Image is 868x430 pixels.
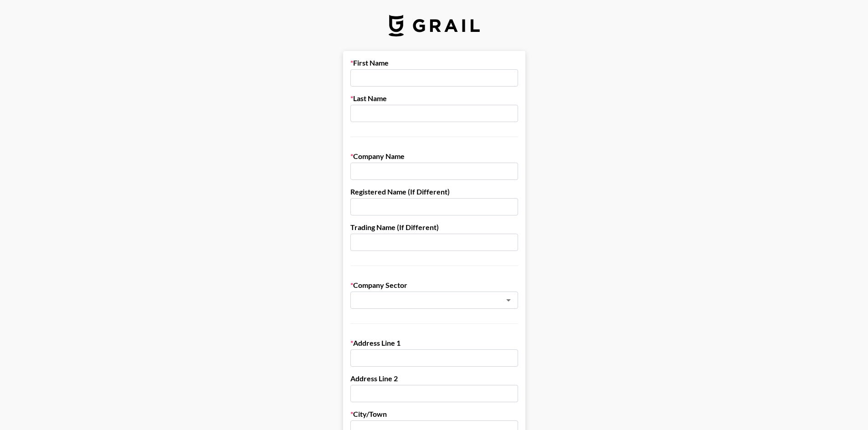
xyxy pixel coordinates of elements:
label: Address Line 2 [350,374,518,383]
label: Last Name [350,94,518,103]
label: Registered Name (If Different) [350,187,518,196]
button: Open [502,294,515,307]
label: First Name [350,58,518,67]
img: Grail Talent Logo [389,15,480,36]
label: Trading Name (If Different) [350,223,518,232]
label: Company Name [350,152,518,161]
label: Address Line 1 [350,338,518,348]
label: City/Town [350,410,518,419]
label: Company Sector [350,281,518,290]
